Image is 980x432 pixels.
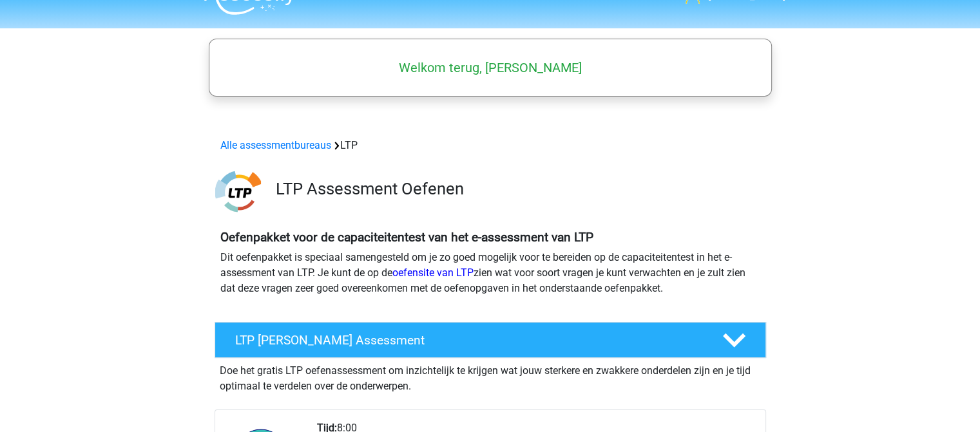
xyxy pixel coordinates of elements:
[220,139,331,151] a: Alle assessmentbureaus
[392,267,474,279] a: oefensite van LTP
[215,169,261,214] img: ltp.png
[220,250,760,296] p: Dit oefenpakket is speciaal samengesteld om je zo goed mogelijk voor te bereiden op de capaciteit...
[215,358,766,394] div: Doe het gratis LTP oefenassessment om inzichtelijk te krijgen wat jouw sterkere en zwakkere onder...
[276,179,756,199] h3: LTP Assessment Oefenen
[220,230,593,245] b: Oefenpakket voor de capaciteitentest van het e-assessment van LTP
[235,333,702,348] h4: LTP [PERSON_NAME] Assessment
[209,322,771,358] a: LTP [PERSON_NAME] Assessment
[215,138,765,153] div: LTP
[215,60,765,75] h5: Welkom terug, [PERSON_NAME]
